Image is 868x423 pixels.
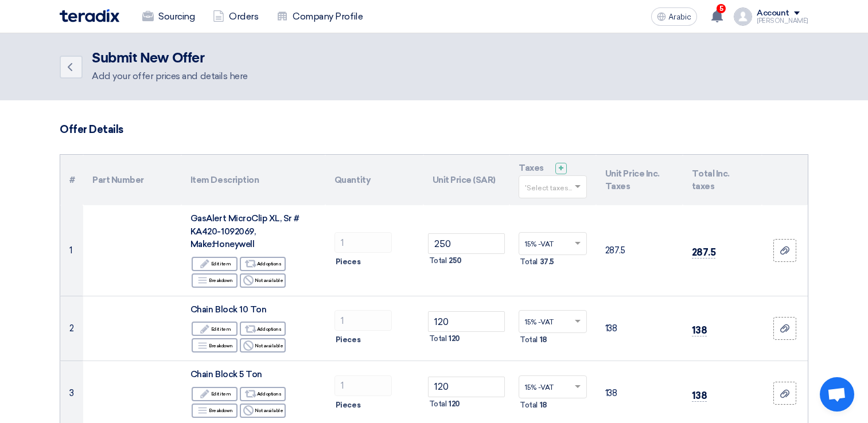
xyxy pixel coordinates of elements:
[428,311,505,332] input: Unit Price
[257,324,282,334] font: Add options
[92,69,248,83] div: Add your offer prices and details here
[540,256,554,268] span: 37.5
[519,375,587,398] ng-select: VAT
[757,18,808,24] div: [PERSON_NAME]
[211,259,231,268] font: Edit item
[820,377,854,412] a: Open chat
[92,50,248,66] h2: Submit New Offer
[429,398,447,410] span: Total
[209,276,233,285] font: Breakdown
[60,123,808,136] h3: Offer Details
[519,163,544,173] font: Taxes
[334,232,392,253] input: RFQ_STEP1.ITEMS.2.AMOUNT_TITLE
[60,155,83,205] th: #
[209,406,233,415] font: Breakdown
[257,389,282,398] font: Add options
[596,155,683,205] th: Unit Price Inc. Taxes
[255,341,283,350] font: Not available
[257,259,282,268] font: Add options
[668,13,691,21] span: Arabic
[293,10,363,23] font: Company Profile
[336,256,360,268] span: Pieces
[190,304,266,315] span: Chain Block 10 Ton
[429,255,447,267] span: Total
[229,10,258,23] font: Orders
[692,246,716,258] font: 287.5
[692,390,707,401] font: 138
[211,389,231,398] font: Edit item
[325,155,423,205] th: Quantity
[255,276,283,285] font: Not available
[181,155,325,205] th: Item Description
[519,232,587,255] ng-select: VAT
[520,399,538,411] span: Total
[60,9,119,22] img: Teradix logo
[334,310,392,331] input: RFQ_STEP1.ITEMS.2.AMOUNT_TITLE
[428,233,505,254] input: Unit Price
[255,406,283,415] font: Not available
[757,9,789,18] div: Account
[734,7,752,26] img: profile_test.png
[336,334,360,346] span: Pieces
[449,333,460,344] span: 120
[204,4,267,29] a: Orders
[60,205,83,296] td: 1
[651,7,697,26] button: Arabic
[519,310,587,333] ng-select: VAT
[158,10,194,23] font: Sourcing
[209,341,233,350] font: Breakdown
[449,398,460,410] span: 120
[428,377,505,397] input: Unit Price
[596,205,683,296] td: 287.5
[429,333,447,344] span: Total
[520,256,538,268] span: Total
[717,4,726,13] span: 5
[336,399,360,411] span: Pieces
[334,375,392,396] input: RFQ_STEP1.ITEMS.2.AMOUNT_TITLE
[683,155,762,205] th: Total Inc. taxes
[692,324,707,336] font: 138
[60,296,83,361] td: 2
[540,334,547,346] span: 18
[190,369,262,379] span: Chain Block 5 Ton
[596,296,683,361] td: 138
[133,4,204,29] a: Sourcing
[190,213,299,249] span: GasAlert MicroClip XL, Sr # KA420-1092069, Make:Honeywell
[83,155,181,205] th: Part Number
[540,399,547,411] span: 18
[449,255,462,267] span: 250
[558,163,564,174] span: +
[211,324,231,334] font: Edit item
[520,334,538,346] span: Total
[423,155,510,205] th: Unit Price (SAR)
